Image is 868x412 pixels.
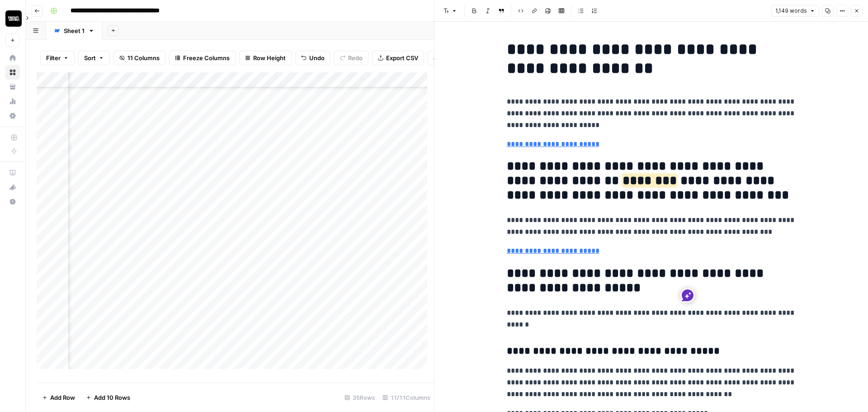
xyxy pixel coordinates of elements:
[5,180,20,194] button: What's new?
[775,7,807,15] span: 1,149 words
[37,390,80,405] button: Add Row
[5,7,20,30] button: Workspace: Contact Studios
[113,51,165,65] button: 11 Columns
[46,22,102,40] a: Sheet 1
[341,390,379,405] div: 35 Rows
[5,166,20,180] a: AirOps Academy
[183,53,230,62] span: Freeze Columns
[771,5,819,17] button: 1,149 words
[372,51,424,65] button: Export CSV
[5,109,20,123] a: Settings
[239,51,292,65] button: Row Height
[309,53,325,62] span: Undo
[46,53,61,62] span: Filter
[5,51,20,65] a: Home
[348,53,363,62] span: Redo
[295,51,330,65] button: Undo
[334,51,368,65] button: Redo
[84,53,96,62] span: Sort
[5,94,20,109] a: Usage
[127,53,160,62] span: 11 Columns
[64,26,85,35] div: Sheet 1
[253,53,286,62] span: Row Height
[5,194,20,209] button: Help + Support
[6,180,19,194] div: What's new?
[5,10,22,27] img: Contact Studios Logo
[78,51,110,65] button: Sort
[40,51,75,65] button: Filter
[80,390,136,405] button: Add 10 Rows
[379,390,434,405] div: 11/11 Columns
[386,53,418,62] span: Export CSV
[50,393,75,402] span: Add Row
[169,51,236,65] button: Freeze Columns
[5,65,20,80] a: Browse
[94,393,130,402] span: Add 10 Rows
[5,80,20,94] a: Your Data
